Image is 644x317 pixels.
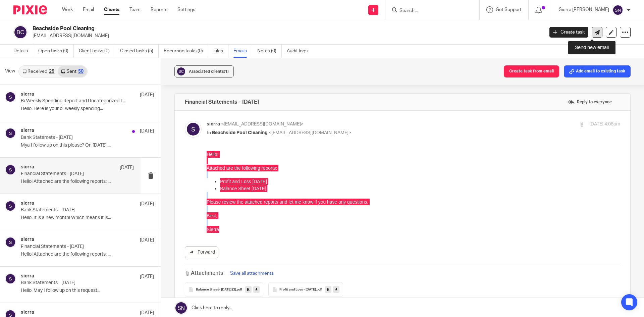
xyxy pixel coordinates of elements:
[140,201,154,207] p: [DATE]
[196,288,236,292] span: Balance Sheet- [DATE] (2)
[13,5,47,14] img: Pixie
[13,25,28,39] img: svg%3E
[212,130,268,135] span: Beachside Pool Cleaning
[213,45,228,58] a: Files
[236,288,242,292] span: .pdf
[21,98,127,104] p: Bi-Weekly Spending Report and Uncategorized Transactions ([DATE]-[DATE])
[21,201,34,206] h4: sierra
[5,164,16,175] img: svg%3E
[228,270,276,277] button: Save all attachments
[21,273,34,279] h4: sierra
[496,7,522,12] span: Get Support
[221,122,304,126] span: <[EMAIL_ADDRESS][DOMAIN_NAME]>
[185,282,263,297] button: Balance Sheet- [DATE] (2).pdf
[21,164,34,170] h4: sierra
[174,65,234,77] button: Associated clients(1)
[21,288,154,294] p: Hello, May I follow up on this request...
[140,92,154,98] p: [DATE]
[164,45,208,58] a: Recurring tasks (0)
[151,6,167,13] a: Reports
[269,130,351,135] span: <[EMAIL_ADDRESS][DOMAIN_NAME]>
[21,106,154,112] p: Hello, Here is your bi-weekly spending...
[287,45,313,58] a: Audit logs
[207,122,220,126] span: sierra
[5,273,16,284] img: svg%3E
[233,45,252,58] a: Emails
[79,45,115,58] a: Client tasks (0)
[177,6,195,13] a: Settings
[38,45,74,58] a: Open tasks (0)
[21,143,154,148] p: Mya I follow up on this please? On [DATE],...
[21,215,154,221] p: Hello, It is a new month! Which means it is...
[140,273,154,280] p: [DATE]
[612,5,623,15] img: svg%3E
[189,69,229,73] span: Associated clients
[78,69,84,74] div: 50
[33,25,438,32] h2: Beachside Pool Cleaning
[83,6,94,13] a: Email
[13,27,414,34] p: Profit and Loss [DATE]
[104,6,119,13] a: Clients
[62,6,73,13] a: Work
[316,288,322,292] span: .pdf
[564,65,631,77] button: Add email to existing task
[566,97,613,107] label: Reply to everyone
[399,8,459,14] input: Search
[21,310,34,315] h4: sierra
[140,128,154,135] p: [DATE]
[21,92,34,97] h4: sierra
[13,34,414,41] p: Balance Sheet [DATE]
[21,128,34,134] h4: sierra
[185,121,202,138] img: svg%3E
[21,135,127,141] p: Bank Statemets - [DATE]
[559,6,609,13] p: Sierra [PERSON_NAME]
[5,128,16,139] img: svg%3E
[21,171,111,177] p: Financial Statements - [DATE]
[13,45,33,58] a: Details
[185,246,218,258] a: Forward
[185,99,259,105] h4: Financial Statements - [DATE]
[120,164,134,171] p: [DATE]
[33,33,539,39] p: [EMAIL_ADDRESS][DOMAIN_NAME]
[224,69,229,73] span: (1)
[19,66,58,77] a: Received25
[176,66,186,76] img: svg%3E
[58,66,87,77] a: Sent50
[21,244,127,250] p: Financial Statements - [DATE]
[5,237,16,248] img: svg%3E
[268,282,343,297] button: Profit and Loss - [DATE].pdf
[504,65,559,77] button: Create task from email
[185,269,223,277] h3: Attachments
[5,201,16,211] img: svg%3E
[129,6,141,13] a: Team
[21,237,34,243] h4: sierra
[589,121,620,128] p: [DATE] 4:08pm
[5,68,15,75] span: View
[21,207,127,213] p: Bank Statements - [DATE]
[207,130,211,135] span: to
[49,69,54,74] div: 25
[279,288,316,292] span: Profit and Loss - [DATE]
[5,92,16,102] img: svg%3E
[140,310,154,316] p: [DATE]
[21,252,154,257] p: Hello! Attached are the following reports: ...
[549,27,588,38] a: Create task
[120,45,159,58] a: Closed tasks (5)
[21,280,127,286] p: Bank Statements - [DATE]
[21,179,134,184] p: Hello! Attached are the following reports: ...
[140,237,154,244] p: [DATE]
[257,45,282,58] a: Notes (0)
